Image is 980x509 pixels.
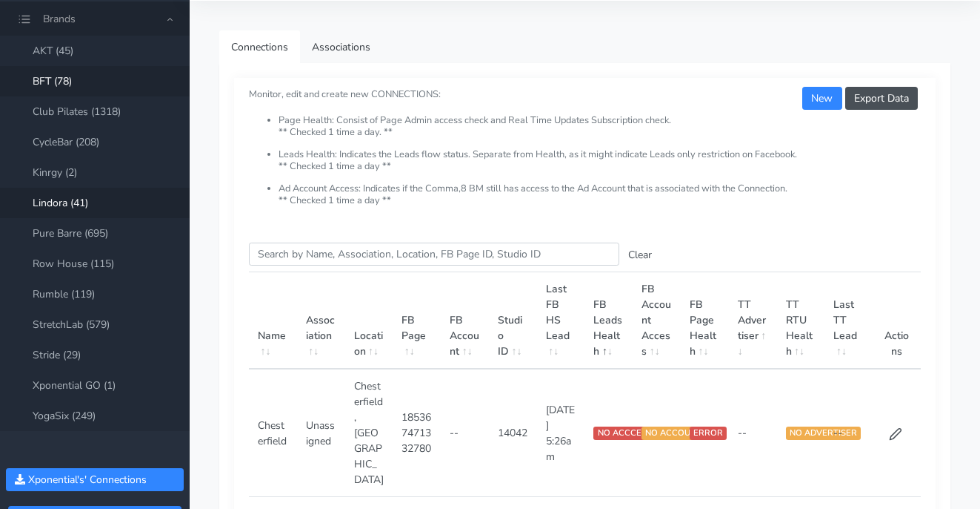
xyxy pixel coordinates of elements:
[729,272,777,370] th: TT Advertiser
[43,12,76,26] span: Brands
[279,149,921,183] li: Leads Health: Indicates the Leads flow status. Separate from Health, as it might indicate Leads o...
[777,272,825,370] th: TT RTU Health
[441,272,489,370] th: FB Account
[249,243,619,266] input: enter text you want to search
[297,369,345,497] td: Unassigned
[6,468,184,491] button: Xponential's' Connections
[690,427,727,440] span: ERROR
[633,272,681,370] th: FB Account Access
[681,272,729,370] th: FB Page Health
[593,427,655,440] span: NO ACCCESS
[641,427,705,440] span: NO ACCOUNT
[345,369,393,497] td: Chesterfield,[GEOGRAPHIC_DATA]
[873,272,921,370] th: Actions
[845,87,918,110] button: Export Data
[249,272,297,370] th: Name
[249,76,921,206] small: Monitor, edit and create new CONNECTIONS:
[802,87,841,110] button: New
[393,272,441,370] th: FB Page
[489,272,537,370] th: Studio ID
[537,369,585,497] td: [DATE] 5:26am
[786,427,861,440] span: NO ADVERTISER
[489,369,537,497] td: 14042
[345,272,393,370] th: Location
[279,115,921,149] li: Page Health: Consist of Page Admin access check and Real Time Updates Subscription check. ** Chec...
[584,272,633,370] th: FB Leads Health
[249,369,297,497] td: Chesterfield
[619,243,661,266] button: Clear
[537,272,585,370] th: Last FB HS Lead
[279,183,921,206] li: Ad Account Access: Indicates if the Comma,8 BM still has access to the Ad Account that is associa...
[729,369,777,497] td: --
[824,272,873,370] th: Last TT Lead
[297,272,345,370] th: Association
[393,369,441,497] td: 185367471332780
[300,30,382,64] a: Associations
[219,30,300,64] a: Connections
[824,369,873,497] td: --
[441,369,489,497] td: --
